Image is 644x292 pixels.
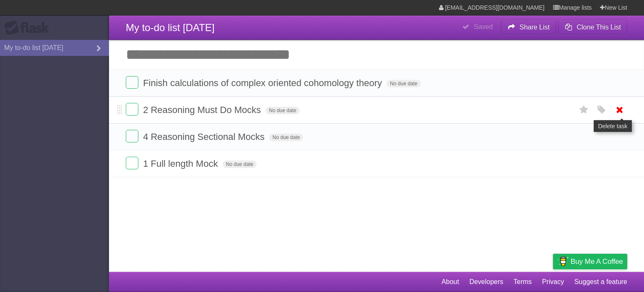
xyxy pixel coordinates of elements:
[571,254,623,269] span: Buy me a coffee
[223,160,257,168] span: No due date
[514,274,532,290] a: Terms
[126,76,138,89] label: Done
[126,157,138,169] label: Done
[553,254,627,269] a: Buy me a coffee
[4,21,55,36] div: Flask
[269,134,303,141] span: No due date
[474,23,493,30] b: Saved
[574,274,627,290] a: Suggest a feature
[126,103,138,116] label: Done
[126,130,138,142] label: Done
[576,103,592,117] label: Star task
[519,24,550,31] b: Share List
[501,20,556,35] button: Share List
[441,274,459,290] a: About
[557,254,569,268] img: Buy me a coffee
[143,158,220,169] span: 1 Full length Mock
[542,274,564,290] a: Privacy
[387,80,421,87] span: No due date
[576,24,621,31] b: Clone This List
[143,105,263,115] span: 2 Reasoning Must Do Mocks
[469,274,503,290] a: Developers
[126,22,215,33] span: My to-do list [DATE]
[143,132,267,142] span: 4 Reasoning Sectional Mocks
[143,78,384,88] span: Finish calculations of complex oriented cohomology theory
[265,107,299,114] span: No due date
[558,20,627,35] button: Clone This List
